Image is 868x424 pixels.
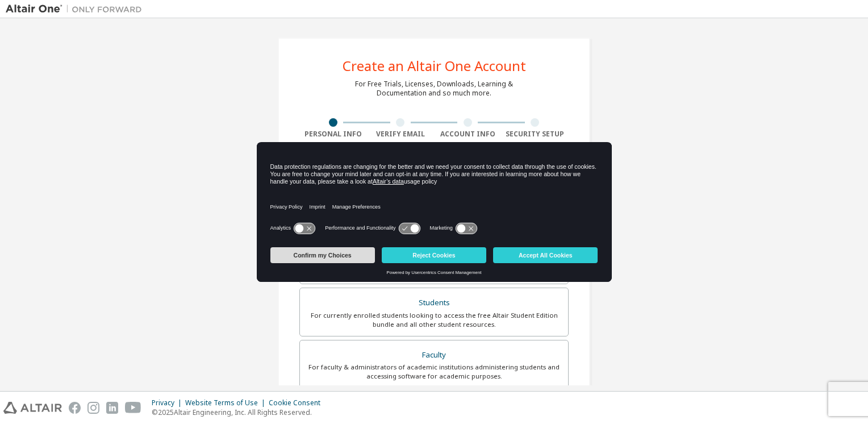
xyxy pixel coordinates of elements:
div: Security Setup [502,130,569,139]
img: youtube.svg [125,402,141,414]
div: Create an Altair One Account [343,59,526,73]
div: Students [307,295,561,311]
div: For currently enrolled students looking to access the free Altair Student Edition bundle and all ... [307,311,561,329]
div: Cookie Consent [269,398,327,408]
div: For faculty & administrators of academic institutions administering students and accessing softwa... [307,363,561,381]
div: Verify Email [367,130,435,139]
img: Altair One [6,3,148,15]
div: Privacy [152,398,185,408]
div: Website Terms of Use [185,398,269,408]
div: Personal Info [299,130,367,139]
div: For Free Trials, Licenses, Downloads, Learning & Documentation and so much more. [355,80,513,98]
div: Faculty [307,347,561,363]
img: altair_logo.svg [3,402,62,414]
div: Account Info [434,130,502,139]
img: instagram.svg [87,402,99,414]
img: linkedin.svg [106,402,118,414]
img: facebook.svg [69,402,81,414]
p: © 2025 Altair Engineering, Inc. All Rights Reserved. [152,408,327,417]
